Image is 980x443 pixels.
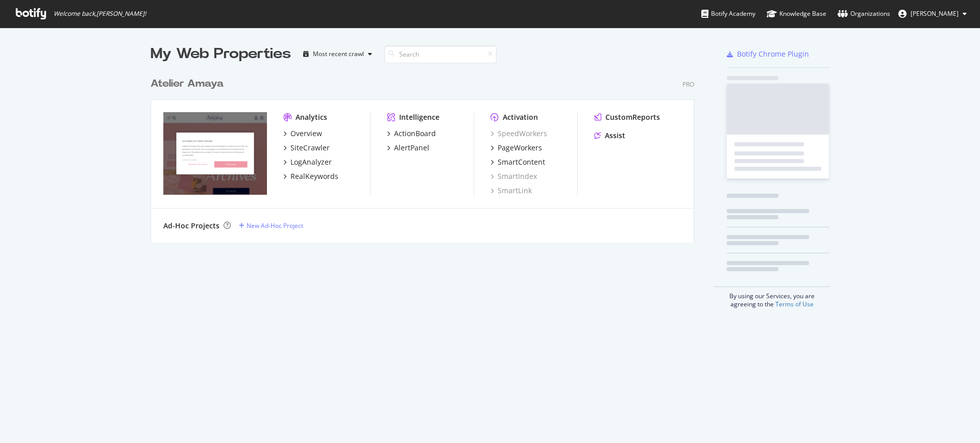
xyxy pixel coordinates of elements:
[491,128,547,139] a: SpeedWorkers
[283,157,332,167] a: LogAnalyzer
[163,221,219,231] div: Ad-Hoc Projects
[714,286,829,308] div: By using our Services, you are agreeing to the
[503,112,538,122] div: Activation
[594,131,625,141] a: Assist
[767,9,826,19] div: Knowledge Base
[737,49,809,59] div: Botify Chrome Plugin
[394,143,429,153] div: AlertPanel
[290,128,322,139] div: Overview
[283,128,322,139] a: Overview
[594,112,660,122] a: CustomReports
[151,44,291,64] div: My Web Properties
[151,76,224,91] div: Atelier Amaya
[701,9,755,19] div: Botify Academy
[491,157,545,167] a: SmartContent
[290,171,338,181] div: RealKeywords
[682,80,694,89] div: Pro
[290,157,332,167] div: LogAnalyzer
[890,6,975,22] button: [PERSON_NAME]
[151,76,228,91] a: Atelier Amaya
[163,112,267,195] img: atelier-amaya.com
[151,64,702,243] div: grid
[775,300,814,308] a: Terms of Use
[313,51,364,57] div: Most recent crawl
[247,221,303,230] div: New Ad-Hoc Project
[239,221,303,230] a: New Ad-Hoc Project
[605,112,660,122] div: CustomReports
[605,131,625,141] div: Assist
[54,10,146,18] span: Welcome back, [PERSON_NAME] !
[498,157,545,167] div: SmartContent
[911,9,959,18] span: Adèle Chevalier
[838,9,890,19] div: Organizations
[296,112,327,122] div: Analytics
[727,49,809,59] a: Botify Chrome Plugin
[299,46,376,62] button: Most recent crawl
[491,171,537,181] a: SmartIndex
[498,143,542,153] div: PageWorkers
[283,143,330,153] a: SiteCrawler
[394,128,436,139] div: ActionBoard
[491,186,532,196] a: SmartLink
[387,128,436,139] a: ActionBoard
[399,112,439,122] div: Intelligence
[384,45,497,63] input: Search
[283,171,338,181] a: RealKeywords
[387,143,429,153] a: AlertPanel
[290,143,330,153] div: SiteCrawler
[491,143,542,153] a: PageWorkers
